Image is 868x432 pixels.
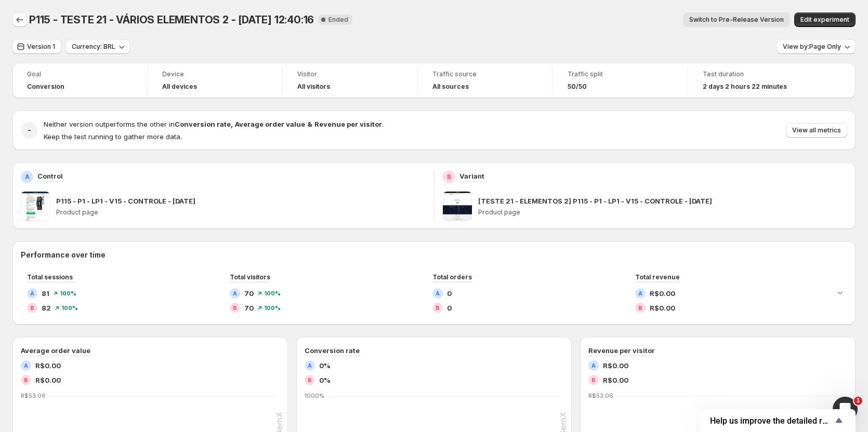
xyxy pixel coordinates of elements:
h2: A [25,173,30,181]
span: 100 % [60,290,76,296]
h2: A [30,290,34,296]
strong: Revenue per visitor [314,120,382,128]
h2: A [24,362,28,369]
p: Variant [459,171,484,181]
h2: A [233,290,237,296]
a: Traffic sourceAll sources [432,69,538,92]
a: Test duration2 days 2 hours 22 minutes [703,69,809,92]
p: Control [37,171,63,181]
span: Test duration [703,70,809,78]
h2: A [591,362,596,369]
h2: B [436,305,440,311]
span: Traffic split [568,70,673,78]
h2: B [447,173,451,181]
span: Conversion [27,83,64,91]
span: 70 [244,303,254,313]
span: Edit experiment [800,16,849,24]
span: Device [162,70,268,78]
h2: B [638,305,642,311]
span: P115 - TESTE 21 - VÁRIOS ELEMENTOS 2 - [DATE] 12:40:16 [29,14,314,26]
button: Show survey - Help us improve the detailed report for A/B campaigns [710,414,845,427]
h3: Conversion rate [305,345,360,356]
button: View all metrics [786,123,847,138]
button: Edit experiment [794,12,856,27]
span: Visitor [297,70,403,78]
h2: - [28,125,31,136]
span: 0% [319,375,331,385]
span: 1 [854,397,862,405]
a: GoalConversion [27,69,133,92]
span: Switch to Pre-Release Version [689,16,784,24]
p: P115 - P1 - LP1 - V15 - CONTROLE - [DATE] [56,196,195,206]
span: Currency: BRL [72,43,115,51]
span: 82 [42,303,51,313]
span: View all metrics [792,126,841,134]
span: Total visitors [230,273,270,281]
span: 100 % [61,305,78,311]
a: VisitorAll visitors [297,69,403,92]
strong: Average order value [235,120,305,128]
h2: B [591,377,596,383]
button: Expand chart [833,285,847,300]
img: [TESTE 21 - ELEMENTOS 2] P115 - P1 - LP1 - V15 - CONTROLE - 02/07/25 [443,192,472,221]
span: Neither version outperforms the other in . [44,120,384,128]
span: R$0.00 [650,303,675,313]
p: [TESTE 21 - ELEMENTOS 2] P115 - P1 - LP1 - V15 - CONTROLE - [DATE] [478,196,712,206]
span: Traffic source [432,70,538,78]
span: Total orders [432,273,472,281]
p: Product page [478,208,848,217]
h2: Performance over time [21,250,847,260]
span: R$0.00 [603,375,628,385]
span: 50/50 [568,83,587,91]
button: View by:Page Only [777,39,856,54]
span: 0% [319,360,331,371]
h3: Revenue per visitor [588,345,655,356]
h2: B [30,305,34,311]
strong: & [307,120,312,128]
h2: A [308,362,312,369]
span: Ended [328,16,348,24]
h2: A [436,290,440,296]
span: Goal [27,70,133,78]
button: Back [12,12,27,27]
a: DeviceAll devices [162,69,268,92]
span: Keep the test running to gather more data. [44,132,182,141]
text: 1000% [305,392,324,399]
span: View by: Page Only [783,43,841,51]
iframe: Intercom live chat [833,397,858,422]
span: Total revenue [635,273,680,281]
h2: B [308,377,312,383]
img: P115 - P1 - LP1 - V15 - CONTROLE - 02/07/25 [21,192,50,221]
p: Product page [56,208,426,217]
h4: All sources [432,83,469,91]
button: Switch to Pre-Release Version [683,12,790,27]
span: 100 % [264,305,281,311]
span: 81 [42,288,49,299]
span: Total sessions [27,273,73,281]
span: R$0.00 [35,375,61,385]
span: 2 days 2 hours 22 minutes [703,83,787,91]
span: 0 [447,303,452,313]
h2: B [24,377,28,383]
h4: All visitors [297,83,330,91]
h2: A [638,290,642,296]
button: Currency: BRL [65,39,130,54]
h4: All devices [162,83,197,91]
span: 100 % [264,290,281,296]
span: R$0.00 [603,360,628,371]
text: R$53.06 [21,392,46,399]
a: Traffic split50/50 [568,69,673,92]
strong: Conversion rate [175,120,231,128]
span: Help us improve the detailed report for A/B campaigns [710,416,833,426]
h3: Average order value [21,345,90,356]
span: Version 1 [27,43,55,51]
text: R$53.06 [588,392,613,399]
span: R$0.00 [35,360,61,371]
span: 0 [447,288,452,299]
button: Version 1 [12,39,61,54]
strong: , [231,120,233,128]
span: 70 [244,288,254,299]
h2: B [233,305,237,311]
span: R$0.00 [650,288,675,299]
